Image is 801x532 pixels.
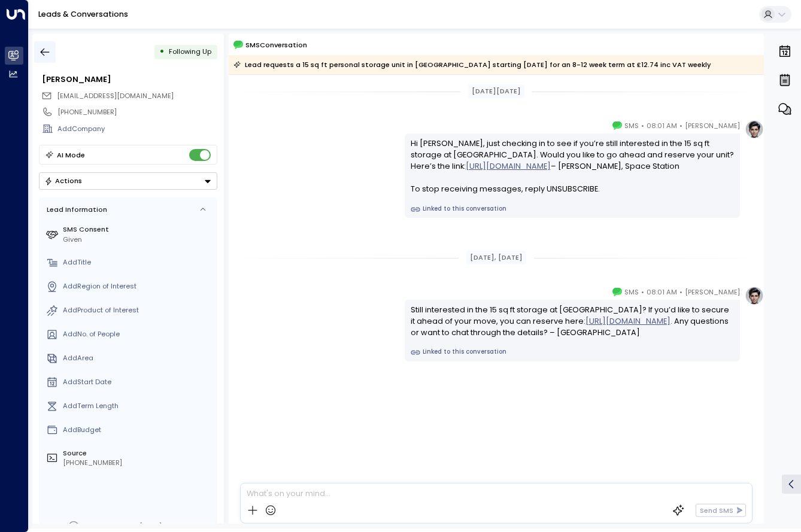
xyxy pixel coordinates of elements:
[43,205,107,215] div: Lead Information
[63,448,213,458] label: Source
[245,39,307,50] span: SMS Conversation
[624,120,639,132] span: SMS
[63,329,213,339] div: AddNo. of People
[647,286,677,298] span: 08:01 AM
[159,43,165,60] div: •
[466,160,551,172] a: [URL][DOMAIN_NAME]
[63,353,213,363] div: AddArea
[63,235,213,245] div: Given
[624,286,639,298] span: SMS
[57,107,217,117] div: [PHONE_NUMBER]
[63,305,213,315] div: AddProduct of Interest
[57,91,174,101] span: ddhaliana@gmail.com
[679,120,682,132] span: •
[44,177,82,185] div: Actions
[63,401,213,411] div: AddTerm Length
[685,286,740,298] span: [PERSON_NAME]
[468,84,525,98] div: [DATE][DATE]
[42,74,217,85] div: [PERSON_NAME]
[63,257,213,267] div: AddTitle
[57,149,85,161] div: AI Mode
[233,59,711,71] div: Lead requests a 15 sq ft personal storage unit in [GEOGRAPHIC_DATA] starting [DATE] for an 8-12 w...
[63,458,213,468] div: [PHONE_NUMBER]
[39,172,217,190] button: Actions
[585,315,670,327] a: [URL][DOMAIN_NAME]
[57,124,217,134] div: AddCompany
[57,91,174,101] span: [EMAIL_ADDRESS][DOMAIN_NAME]
[411,304,735,339] div: Still interested in the 15 sq ft storage at [GEOGRAPHIC_DATA]? If you’d like to secure it ahead o...
[63,224,213,235] label: SMS Consent
[63,281,213,291] div: AddRegion of Interest
[169,47,211,56] span: Following Up
[745,286,764,305] img: profile-logo.png
[63,377,213,387] div: AddStart Date
[411,138,735,195] div: Hi [PERSON_NAME], just checking in to see if you’re still interested in the 15 sq ft storage at [...
[685,120,740,132] span: [PERSON_NAME]
[63,425,213,435] div: AddBudget
[411,205,735,214] a: Linked to this conversation
[411,348,735,357] a: Linked to this conversation
[641,120,644,132] span: •
[745,120,764,139] img: profile-logo.png
[38,9,128,19] a: Leads & Conversations
[466,251,527,265] div: [DATE], [DATE]
[82,521,190,531] div: Lead created on [DATE] 7:55 am
[39,172,217,190] div: Button group with a nested menu
[679,286,682,298] span: •
[641,286,644,298] span: •
[647,120,677,132] span: 08:01 AM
